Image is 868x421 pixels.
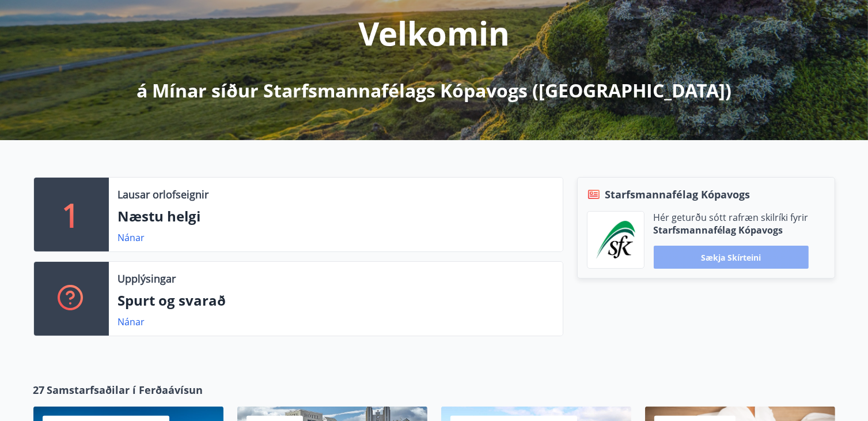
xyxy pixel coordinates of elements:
span: Starfsmannafélag Kópavogs [605,187,751,202]
p: Hér geturðu sótt rafræn skilríki fyrir [654,211,809,224]
a: Nánar [118,231,145,244]
button: Sækja skírteini [654,246,809,269]
p: Starfsmannafélag Kópavogs [654,224,809,236]
a: Nánar [118,315,145,328]
p: 1 [62,193,81,236]
span: Samstarfsaðilar í Ferðaávísun [47,382,203,397]
p: Upplýsingar [118,271,176,286]
p: Lausar orlofseignir [118,187,209,202]
img: x5MjQkxwhnYn6YREZUTEa9Q4KsBUeQdWGts9Dj4O.png [596,221,635,259]
p: á Mínar síður Starfsmannafélags Kópavogs ([GEOGRAPHIC_DATA]) [137,78,731,103]
p: Spurt og svarað [118,291,554,310]
p: Næstu helgi [118,206,554,226]
span: 27 [33,382,45,397]
p: Velkomin [358,11,510,55]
